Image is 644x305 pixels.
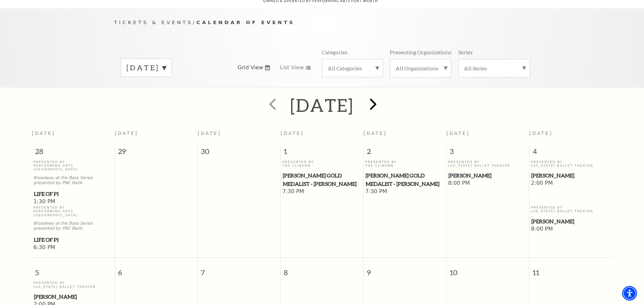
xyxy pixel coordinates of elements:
[531,226,610,233] span: 8:00 PM
[280,131,304,136] span: [DATE]
[34,206,113,217] p: Presented By Performing Arts [GEOGRAPHIC_DATA]
[529,258,612,281] span: 11
[531,180,610,187] span: 2:00 PM
[237,64,263,71] span: Grid View
[34,293,113,301] a: Peter Pan
[114,19,193,25] span: Tickets & Events
[198,131,221,136] span: [DATE]
[360,93,385,117] button: next
[115,131,138,136] span: [DATE]
[446,131,470,136] span: [DATE]
[34,244,113,251] span: 6:30 PM
[365,171,445,188] a: Cliburn Gold Medalist - Aristo Sham
[364,131,387,136] span: [DATE]
[281,146,363,160] span: 1
[32,131,55,136] span: [DATE]
[198,258,280,281] span: 7
[529,131,553,136] span: [DATE]
[115,146,198,160] span: 29
[531,206,610,213] p: Presented By [US_STATE] Ballet Theater
[34,160,113,171] p: Presented By Performing Arts [GEOGRAPHIC_DATA]
[282,171,362,188] a: Cliburn Gold Medalist - Aristo Sham
[290,94,354,116] h2: [DATE]
[34,190,113,198] a: Life of Pi
[364,258,446,281] span: 9
[114,18,530,27] p: /
[395,65,446,72] label: All Organizations
[32,146,115,160] span: 28
[390,49,451,56] p: Presenting Organizations
[364,146,446,160] span: 2
[322,49,347,56] p: Categories
[531,217,610,226] a: Peter Pan
[34,190,113,198] span: Life of Pi
[531,171,610,180] a: Peter Pan
[34,236,113,244] a: Life of Pi
[34,175,113,185] p: Broadway at the Bass Series presented by PNC Bank
[446,146,529,160] span: 3
[34,281,113,289] p: Presented By [US_STATE] Ballet Theater
[446,258,529,281] span: 10
[282,188,362,196] span: 7:30 PM
[115,258,198,281] span: 6
[126,63,166,73] label: [DATE]
[458,49,473,56] p: Series
[32,258,115,281] span: 5
[366,171,444,188] span: [PERSON_NAME] Gold Medalist - [PERSON_NAME]
[448,171,528,180] a: Peter Pan
[365,188,445,196] span: 7:30 PM
[448,160,528,168] p: Presented By [US_STATE] Ballet Theater
[531,160,610,168] p: Presented By [US_STATE] Ballet Theater
[531,171,610,180] span: [PERSON_NAME]
[464,65,524,72] label: All Series
[328,65,377,72] label: All Categories
[282,160,362,168] p: Presented By The Cliburn
[34,221,113,231] p: Broadway at the Bass Series presented by PNC Bank
[259,93,284,117] button: prev
[448,171,527,180] span: [PERSON_NAME]
[198,146,280,160] span: 30
[280,64,304,71] span: List View
[34,236,113,244] span: Life of Pi
[34,293,113,301] span: [PERSON_NAME]
[622,286,637,301] div: Accessibility Menu
[531,217,610,226] span: [PERSON_NAME]
[197,19,295,25] span: Calendar of Events
[34,198,113,206] span: 1:30 PM
[448,180,528,187] span: 8:00 PM
[281,258,363,281] span: 8
[529,146,612,160] span: 4
[365,160,445,168] p: Presented By The Cliburn
[283,171,362,188] span: [PERSON_NAME] Gold Medalist - [PERSON_NAME]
